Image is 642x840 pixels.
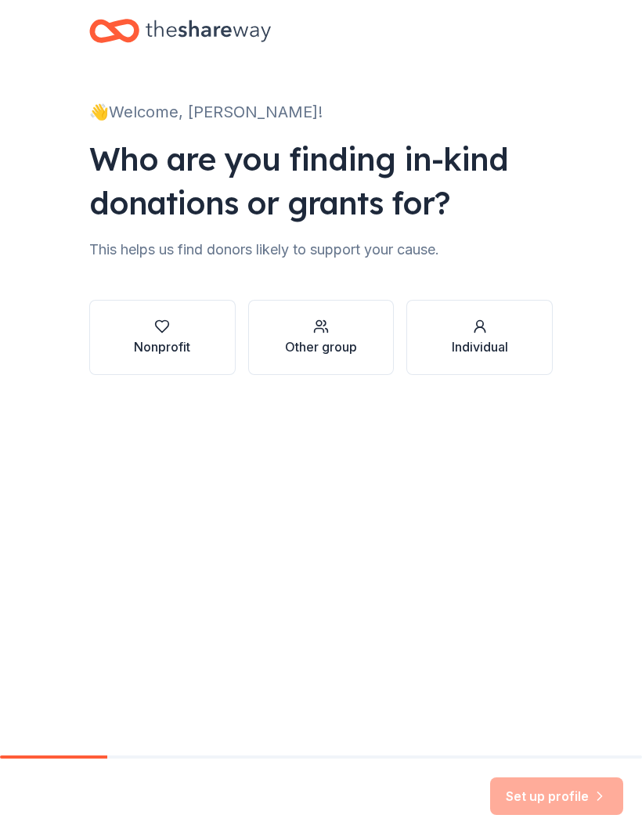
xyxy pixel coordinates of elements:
[452,337,508,356] div: Individual
[248,300,395,375] button: Other group
[89,300,236,375] button: Nonprofit
[89,99,553,124] div: 👋 Welcome, [PERSON_NAME]!
[285,337,357,356] div: Other group
[406,300,553,375] button: Individual
[134,337,190,356] div: Nonprofit
[89,237,553,262] div: This helps us find donors likely to support your cause.
[89,137,553,225] div: Who are you finding in-kind donations or grants for?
